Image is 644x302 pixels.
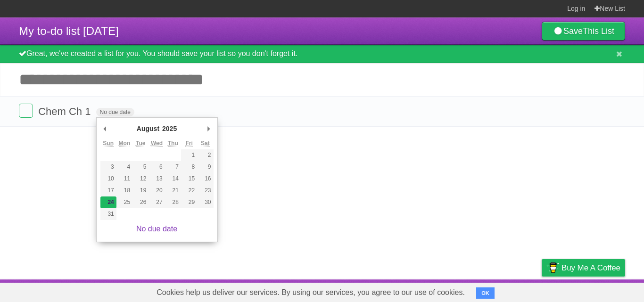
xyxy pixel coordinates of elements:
[546,260,559,276] img: Buy me a coffee
[201,140,210,147] abbr: Saturday
[19,104,33,118] label: Done
[583,26,614,36] b: This List
[168,140,178,147] abbr: Thursday
[197,161,213,173] button: 9
[447,282,486,300] a: Developers
[165,196,181,208] button: 28
[197,185,213,196] button: 23
[119,140,131,147] abbr: Monday
[116,161,132,173] button: 4
[116,185,132,196] button: 18
[181,196,197,208] button: 29
[197,196,213,208] button: 30
[149,161,165,173] button: 6
[116,196,132,208] button: 25
[185,140,192,147] abbr: Friday
[165,185,181,196] button: 21
[103,140,114,147] abbr: Sunday
[542,259,625,277] a: Buy me a coffee
[566,282,625,300] a: Suggest a feature
[132,173,149,185] button: 12
[497,282,518,300] a: Terms
[132,161,149,173] button: 5
[149,173,165,185] button: 13
[136,140,145,147] abbr: Tuesday
[165,173,181,185] button: 14
[19,24,119,37] span: My to-do list [DATE]
[151,140,163,147] abbr: Wednesday
[149,196,165,208] button: 27
[181,161,197,173] button: 8
[38,106,93,117] span: Chem Ch 1
[135,122,161,136] div: August
[116,173,132,185] button: 11
[147,283,474,302] span: Cookies help us deliver our services. By using our services, you agree to our use of cookies.
[181,185,197,196] button: 22
[476,287,495,299] button: OK
[165,161,181,173] button: 7
[100,208,116,220] button: 31
[100,196,116,208] button: 24
[197,173,213,185] button: 16
[149,185,165,196] button: 20
[136,225,177,233] a: No due date
[96,108,134,116] span: No due date
[100,122,110,136] button: Previous Month
[132,185,149,196] button: 19
[416,282,436,300] a: About
[197,149,213,161] button: 2
[100,161,116,173] button: 3
[100,185,116,196] button: 17
[100,173,116,185] button: 10
[161,122,178,136] div: 2025
[132,196,149,208] button: 26
[561,260,620,276] span: Buy me a coffee
[529,282,554,300] a: Privacy
[181,173,197,185] button: 15
[542,22,625,41] a: SaveThis List
[181,149,197,161] button: 1
[204,122,214,136] button: Next Month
